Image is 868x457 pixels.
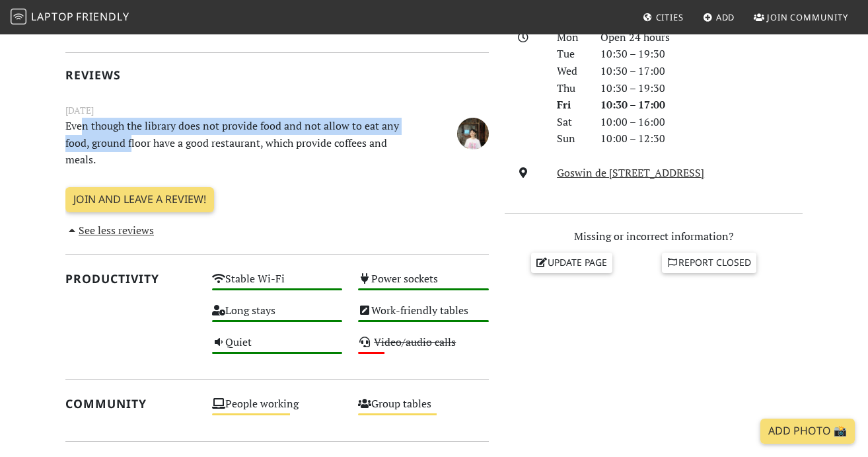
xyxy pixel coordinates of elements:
a: Cities [637,5,689,29]
a: Goswin de [STREET_ADDRESS] [557,165,704,180]
div: Open 24 hours [593,29,811,46]
div: 10:00 – 16:00 [593,114,811,131]
div: Mon [549,29,593,46]
h2: Community [65,397,196,411]
div: 10:30 – 17:00 [593,63,811,80]
div: 10:30 – 19:30 [593,80,811,97]
div: Thu [549,80,593,97]
a: Add Photo 📸 [760,419,855,444]
p: Even though the library does not provide food and not allow to eat any food, ground floor have a ... [57,118,423,169]
a: Join and leave a review! [65,187,214,212]
div: Sun [549,130,593,147]
div: Wed [549,63,593,80]
span: Iris He [457,125,489,140]
div: Fri [549,97,593,114]
img: 6129-iris.jpg [457,118,489,149]
div: 10:30 – 19:30 [593,46,811,63]
a: See less reviews [65,223,154,237]
a: Report closed [662,253,757,272]
div: Quiet [204,333,351,364]
div: 10:00 – 12:30 [593,130,811,147]
div: Group tables [350,394,497,426]
a: Add [698,5,741,29]
span: Friendly [76,9,129,24]
div: Sat [549,114,593,131]
span: Join Community [767,11,848,23]
span: Cities [656,11,684,23]
small: [DATE] [57,103,497,118]
p: Missing or incorrect information? [505,228,803,245]
div: Power sockets [350,269,497,301]
h2: Reviews [65,68,489,82]
a: LaptopFriendly LaptopFriendly [11,6,129,29]
div: 10:30 – 17:00 [593,97,811,114]
div: Work-friendly tables [350,301,497,333]
img: LaptopFriendly [11,9,26,24]
span: Laptop [31,9,74,24]
a: Join Community [748,5,853,29]
h2: Productivity [65,272,196,286]
span: Add [716,11,735,23]
div: People working [204,394,351,426]
div: Tue [549,46,593,63]
a: Update page [531,253,613,272]
s: Video/audio calls [374,335,456,349]
div: Long stays [204,301,351,333]
div: Stable Wi-Fi [204,269,351,301]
